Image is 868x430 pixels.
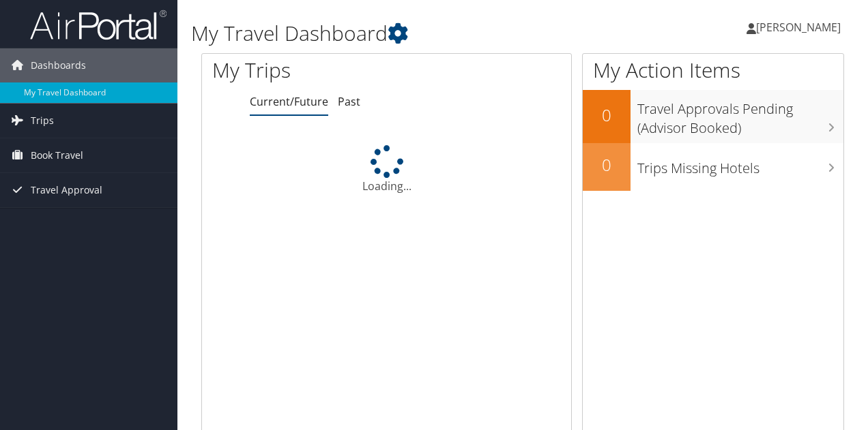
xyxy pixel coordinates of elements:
a: Current/Future [250,94,328,109]
a: 0Trips Missing Hotels [583,143,843,191]
span: Dashboards [31,48,86,82]
span: Book Travel [31,138,83,172]
a: Past [338,94,360,109]
img: airportal-logo.png [30,9,167,41]
h1: My Action Items [583,56,843,85]
span: [PERSON_NAME] [756,20,841,35]
span: Trips [31,104,54,138]
a: 0Travel Approvals Pending (Advisor Booked) [583,90,843,142]
div: Loading... [202,145,571,194]
h2: 0 [583,153,631,176]
h3: Trips Missing Hotels [637,152,843,178]
span: Travel Approval [31,173,102,207]
h1: My Trips [212,56,407,85]
h1: My Travel Dashboard [191,19,633,48]
a: [PERSON_NAME] [747,7,854,48]
h3: Travel Approvals Pending (Advisor Booked) [637,93,843,138]
h2: 0 [583,104,631,127]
